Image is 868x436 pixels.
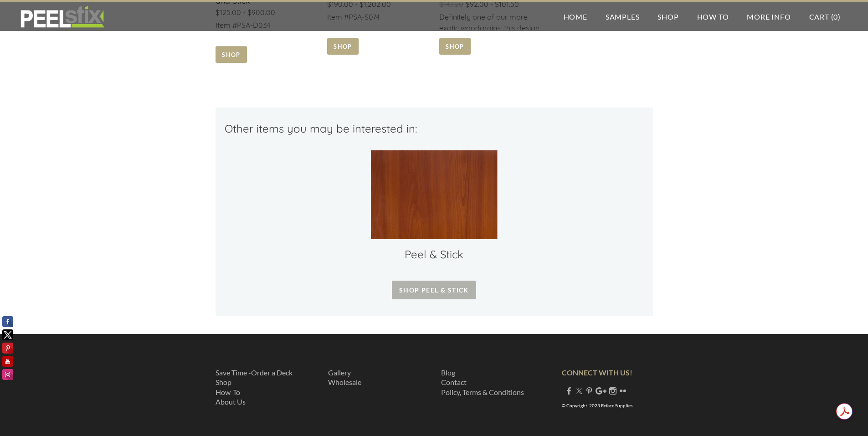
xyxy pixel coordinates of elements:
[648,2,688,31] a: Shop
[216,378,231,386] a: Shop
[216,388,240,396] a: How-To
[565,386,573,395] a: Facebook
[225,122,417,135] font: Other items you may be interested in:
[738,2,800,31] a: More Info
[596,2,649,31] a: Samples
[555,2,596,31] a: Home
[609,386,616,395] a: Instagram
[328,378,361,386] a: ​Wholesale
[586,386,593,395] a: Pinterest
[562,403,632,408] font: © Copyright 2023 Reface Supplies
[688,2,738,31] a: How To
[370,150,498,240] img: Picture
[328,368,361,387] font: ​
[562,368,632,377] strong: CONNECT WITH US!
[18,5,106,28] img: REFACE SUPPLIES
[441,378,467,386] a: Contact
[619,386,627,395] a: Flickr
[833,12,838,21] span: 0
[328,368,351,377] a: Gallery​
[441,388,524,396] a: Policy, Terms & Conditions
[405,247,463,261] font: Peel & Stick
[575,386,583,395] a: Twitter
[216,368,293,377] a: Save Time -Order a Deck
[392,281,476,299] a: Shop Peel & Stick
[800,2,850,31] a: Cart (0)
[596,386,606,395] a: Plus
[441,368,455,377] a: Blog
[216,397,246,406] a: About Us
